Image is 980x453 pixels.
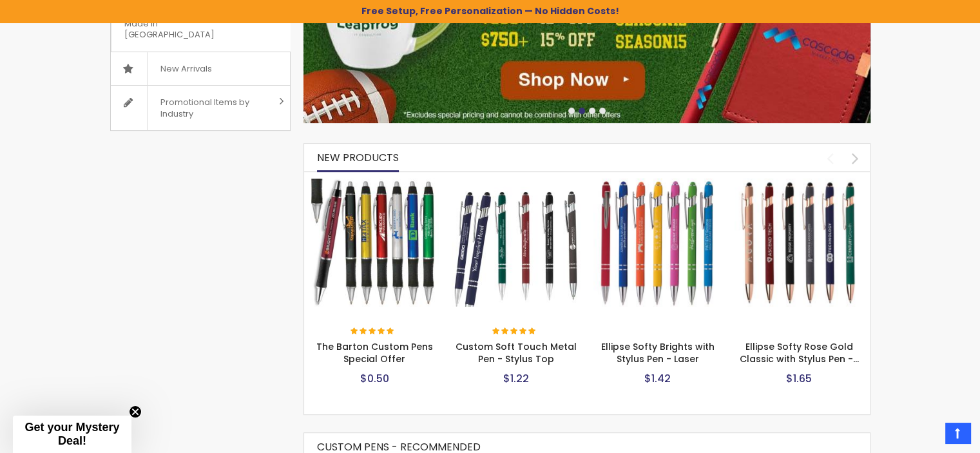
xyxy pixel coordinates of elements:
img: Ellipse Softy Brights with Stylus Pen - Laser [593,178,722,307]
div: 100% [351,327,396,336]
button: Close teaser [129,405,142,418]
span: New Arrivals [147,52,225,86]
span: Promotional Items by Industry [147,86,274,130]
span: $0.50 [360,371,389,386]
a: Ellipse Softy Brights with Stylus Pen - Laser [600,340,714,365]
a: Ellipse Softy Brights with Stylus Pen - Laser [593,178,722,189]
div: next [844,147,867,169]
a: New Arrivals [111,52,290,86]
div: Get your Mystery Deal!Close teaser [13,416,131,453]
a: Custom Soft Touch Metal Pen - Stylus Top [452,178,581,189]
span: Made in [GEOGRAPHIC_DATA] [111,7,258,52]
span: Get your Mystery Deal! [24,421,119,447]
span: $1.42 [644,371,671,386]
img: Custom Soft Touch Metal Pen - Stylus Top [452,178,581,307]
a: The Barton Custom Pens Special Offer [311,178,439,189]
span: $1.22 [503,371,529,386]
a: Ellipse Softy Rose Gold Classic with Stylus Pen -… [740,340,859,365]
div: 100% [492,327,537,336]
a: Promotional Items by Industry [111,86,290,130]
a: Ellipse Softy Rose Gold Classic with Stylus Pen - Silver Laser [735,178,863,189]
a: Custom Soft Touch Metal Pen - Stylus Top [456,340,576,365]
img: The Barton Custom Pens Special Offer [311,178,439,307]
img: Ellipse Softy Rose Gold Classic with Stylus Pen - Silver Laser [735,178,863,307]
span: New Products [317,150,399,165]
div: prev [819,147,841,169]
a: The Barton Custom Pens Special Offer [316,340,433,365]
